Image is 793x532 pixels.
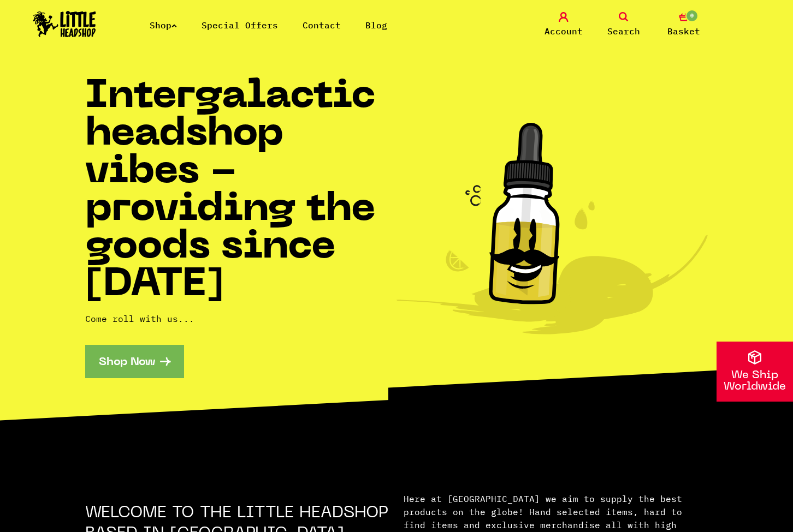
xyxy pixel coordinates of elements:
a: Blog [365,20,387,31]
span: Basket [667,25,700,38]
a: Shop Now [85,345,184,378]
a: Shop [150,20,177,31]
a: Special Offers [202,20,278,31]
a: 0 Basket [656,12,711,38]
a: Search [596,12,651,38]
a: Contact [303,20,341,31]
span: 0 [685,9,699,22]
p: We Ship Worldwide [717,370,793,393]
span: Search [607,25,640,38]
img: Little Head Shop Logo [33,11,96,37]
p: Come roll with us... [85,312,397,325]
h1: Intergalactic headshop vibes - providing the goods since [DATE] [85,79,397,304]
span: Account [545,25,583,38]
